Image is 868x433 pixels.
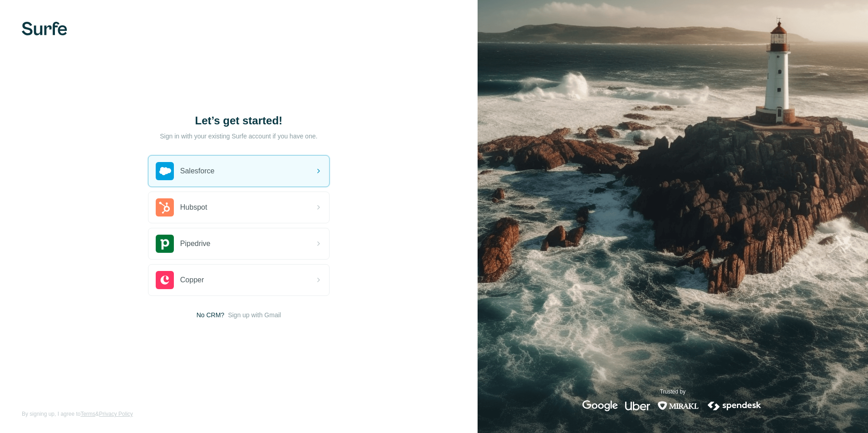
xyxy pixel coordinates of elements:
[582,400,618,411] img: google's logo
[156,162,174,180] img: salesforce's logo
[156,198,174,216] img: hubspot's logo
[657,400,699,411] img: mirakl's logo
[197,310,224,320] span: No CRM?
[180,202,207,213] span: Hubspot
[180,166,215,177] span: Salesforce
[99,411,133,417] a: Privacy Policy
[160,132,317,141] p: Sign in with your existing Surfe account if you have one.
[228,310,281,320] button: Sign up with Gmail
[180,275,204,285] span: Copper
[148,113,330,128] h1: Let’s get started!
[156,271,174,289] img: copper's logo
[660,388,686,396] p: Trusted by
[706,400,763,411] img: spendesk's logo
[22,410,133,418] span: By signing up, I agree to &
[22,22,67,35] img: Surfe's logo
[625,400,650,411] img: uber's logo
[80,411,95,417] a: Terms
[156,235,174,253] img: pipedrive's logo
[180,238,211,249] span: Pipedrive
